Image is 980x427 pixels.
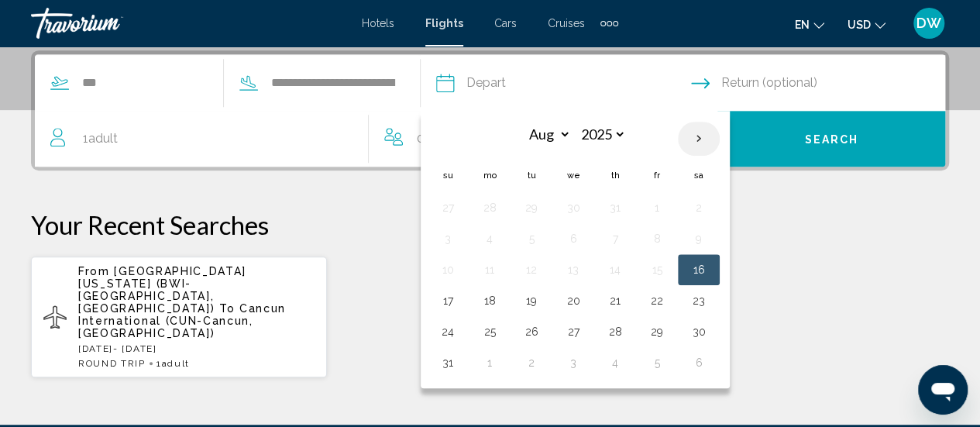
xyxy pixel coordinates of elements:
button: Day 23 [686,290,711,312]
button: Day 19 [519,290,544,312]
button: Day 8 [645,228,669,250]
span: DW [916,15,941,31]
button: Day 10 [435,259,460,281]
a: Hotels [362,17,394,29]
button: Day 5 [645,352,669,374]
button: Day 5 [519,228,544,250]
button: Day 15 [645,259,669,281]
button: Day 28 [477,197,502,219]
button: Day 27 [435,197,460,219]
button: Day 6 [561,228,586,250]
button: Day 4 [477,228,502,250]
p: Your Recent Searches [31,209,949,240]
span: ROUND TRIP [78,358,146,369]
button: Day 12 [519,259,544,281]
button: Day 2 [519,352,544,374]
button: Day 28 [603,321,628,343]
button: Day 24 [435,321,460,343]
button: Day 29 [645,321,669,343]
select: Select month [521,121,571,148]
button: Change language [795,13,824,36]
button: Day 13 [561,259,586,281]
button: Day 16 [686,259,711,281]
button: Return date [691,55,946,111]
button: Day 26 [519,321,544,343]
button: Day 7 [603,228,628,250]
button: From [GEOGRAPHIC_DATA][US_STATE] (BWI-[GEOGRAPHIC_DATA], [GEOGRAPHIC_DATA]) To Cancun Internation... [31,256,327,378]
span: USD [848,19,871,31]
span: 1 [156,358,190,369]
button: Day 18 [477,290,502,312]
button: Day 20 [561,290,586,312]
button: Day 30 [561,197,586,219]
span: Adult [88,131,118,146]
span: To [219,302,235,315]
button: Day 21 [603,290,628,312]
button: Change currency [848,13,885,36]
button: Day 22 [645,290,669,312]
a: Cruises [548,17,585,29]
button: Day 2 [686,197,711,219]
p: [DATE] - [DATE] [78,343,315,354]
select: Select year [576,121,626,148]
button: Day 30 [686,321,711,343]
button: Day 27 [561,321,586,343]
button: Day 9 [686,228,711,250]
button: Depart date [436,55,691,111]
div: Search widget [35,54,945,167]
a: Cars [494,17,517,29]
button: Extra navigation items [600,11,618,36]
button: Day 31 [435,352,460,374]
button: Day 1 [477,352,502,374]
span: 0 [417,128,469,150]
span: Cancun International (CUN-Cancun, [GEOGRAPHIC_DATA]) [78,302,286,339]
span: en [795,19,810,31]
button: Search [717,111,945,167]
button: Next month [678,121,720,157]
a: Flights [425,17,463,29]
button: Day 4 [603,352,628,374]
span: [GEOGRAPHIC_DATA][US_STATE] (BWI-[GEOGRAPHIC_DATA], [GEOGRAPHIC_DATA]) [78,265,246,315]
button: Day 3 [435,228,460,250]
span: Adult [162,358,190,369]
button: Day 31 [603,197,628,219]
button: Day 3 [561,352,586,374]
span: From [78,265,110,277]
button: Day 17 [435,290,460,312]
span: 1 [83,128,118,150]
button: Day 25 [477,321,502,343]
button: User Menu [909,7,949,40]
button: Travelers: 1 adult, 0 children [35,111,717,167]
button: Day 14 [603,259,628,281]
span: Search [804,133,858,146]
iframe: Button to launch messaging window [918,365,968,415]
button: Day 29 [519,197,544,219]
button: Day 1 [645,197,669,219]
button: Day 11 [477,259,502,281]
span: Return (optional) [721,72,817,94]
button: Day 6 [686,352,711,374]
a: Travorium [31,8,346,39]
